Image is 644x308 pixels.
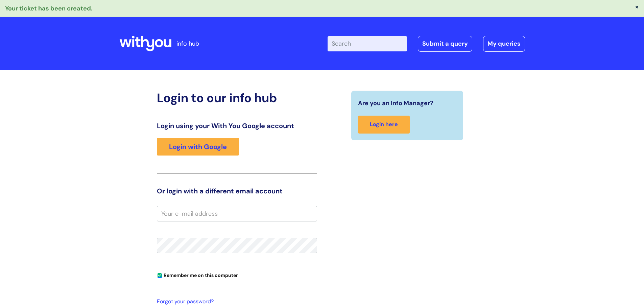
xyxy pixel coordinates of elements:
[158,274,162,278] input: Remember me on this computer
[358,116,410,134] a: Login here
[157,206,317,221] input: Your e-mail address
[176,38,199,49] p: info hub
[157,187,317,195] h3: Or login with a different email account
[157,122,317,130] h3: Login using your With You Google account
[358,98,433,109] span: Are you an Info Manager?
[157,297,314,307] a: Forgot your password?
[157,269,317,280] div: You can uncheck this option if you're logging in from a shared device
[157,271,238,278] label: Remember me on this computer
[483,36,525,51] a: My queries
[157,138,239,156] a: Login with Google
[157,91,317,105] h2: Login to our info hub
[418,36,472,51] a: Submit a query
[328,36,407,51] input: Search
[635,4,639,10] button: ×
